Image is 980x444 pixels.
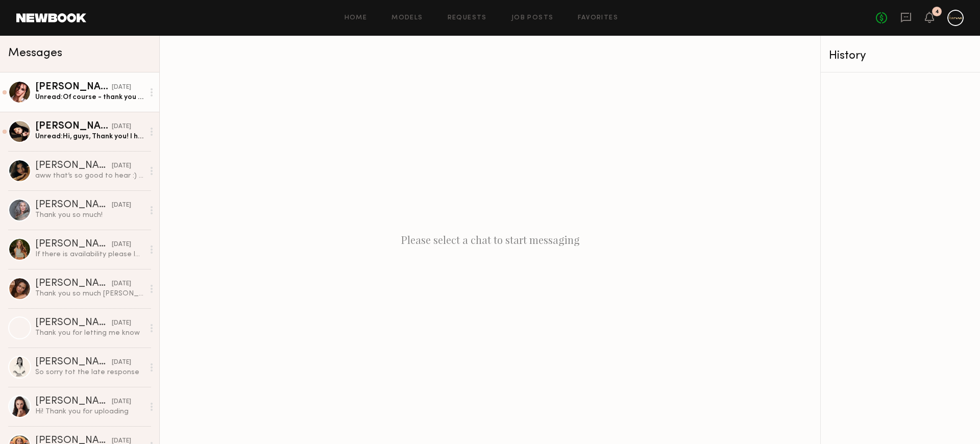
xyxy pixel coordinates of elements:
[448,15,487,21] a: Requests
[35,171,144,181] div: aww that’s so good to hear :) and yes please do it was such a pleasure to work with everyone 💕
[160,36,820,444] div: Please select a chat to start messaging
[35,289,144,299] div: Thank you so much [PERSON_NAME], I completely get it. I would love to work with you guys very soo...
[112,397,131,407] div: [DATE]
[35,239,112,250] div: [PERSON_NAME]
[35,407,144,416] div: Hi! Thank you for uploading
[35,92,144,102] div: Unread: Of course - thank you so much for having me it was a pleasure ! X
[35,357,112,367] div: [PERSON_NAME]
[35,161,112,171] div: [PERSON_NAME]
[511,15,554,21] a: Job Posts
[35,367,144,377] div: So sorry tot the late response
[112,240,131,250] div: [DATE]
[35,250,144,259] div: If there is availability please let me know. I am available that date.
[112,279,131,289] div: [DATE]
[345,15,367,21] a: Home
[35,328,144,338] div: Thank you for letting me know
[578,15,618,21] a: Favorites
[935,9,939,15] div: 4
[112,161,131,171] div: [DATE]
[112,201,131,210] div: [DATE]
[112,358,131,367] div: [DATE]
[35,279,112,289] div: [PERSON_NAME]
[35,132,144,141] div: Unread: Hi, guys, Thank you! I had a great time shooting with you!
[35,82,112,92] div: [PERSON_NAME]
[112,83,131,92] div: [DATE]
[8,47,62,59] span: Messages
[35,318,112,328] div: [PERSON_NAME]
[35,200,112,210] div: [PERSON_NAME]
[112,318,131,328] div: [DATE]
[391,15,423,21] a: Models
[829,50,972,62] div: History
[35,121,112,132] div: [PERSON_NAME]
[35,210,144,220] div: Thank you so much!
[112,122,131,132] div: [DATE]
[35,397,112,407] div: [PERSON_NAME]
